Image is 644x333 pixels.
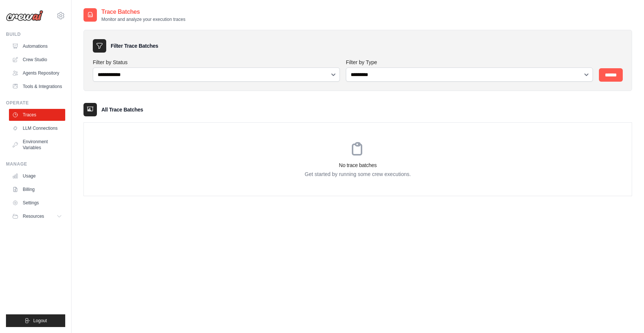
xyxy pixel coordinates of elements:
[6,10,43,21] img: Logo
[9,81,65,92] a: Tools & Integrations
[6,31,65,37] div: Build
[9,136,65,154] a: Environment Variables
[6,314,65,327] button: Logout
[111,42,158,50] h3: Filter Trace Batches
[9,183,65,195] a: Billing
[23,213,44,219] span: Resources
[101,7,185,16] h2: Trace Batches
[6,100,65,106] div: Operate
[93,59,340,66] label: Filter by Status
[9,197,65,209] a: Settings
[101,16,185,22] p: Monitor and analyze your execution traces
[346,59,593,66] label: Filter by Type
[33,318,47,324] span: Logout
[84,170,632,178] p: Get started by running some crew executions.
[9,67,65,79] a: Agents Repository
[84,161,632,169] h3: No trace batches
[9,122,65,134] a: LLM Connections
[9,109,65,121] a: Traces
[6,161,65,167] div: Manage
[9,54,65,66] a: Crew Studio
[9,210,65,222] button: Resources
[9,170,65,182] a: Usage
[101,106,143,113] h3: All Trace Batches
[9,40,65,52] a: Automations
